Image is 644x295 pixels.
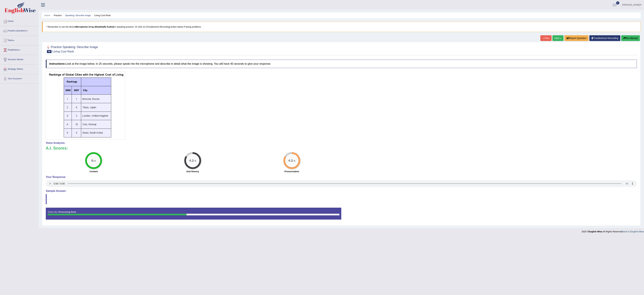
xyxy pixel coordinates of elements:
a: Practice Questions [0,26,38,35]
button: Report Question [564,35,588,41]
li: Living Cost Rank [91,14,111,17]
div: 2025 © All Rights Reserved [582,228,644,233]
span: 0 [616,1,620,5]
button: Re-Attempt [621,35,640,41]
strong: English Wise. [589,230,603,233]
a: Back to English Wise [622,230,644,233]
h4: Voice Analysis: [46,141,637,144]
a: « Prev [540,35,551,41]
label: Oral fluency [186,170,199,173]
strong: A.I. Processing Done [54,211,76,213]
small: / 5 [194,160,196,162]
a: Success Stories [0,55,38,63]
big: 6 [91,159,93,162]
b: A.I. Scores: [46,146,68,150]
a: Home [44,14,50,17]
blockquote: . [46,194,637,204]
small: / 5 [293,160,295,162]
h2: Practice Speaking: Describe Image [46,45,98,53]
b: Microphone Array (Realtek(R) Audio) [75,26,114,28]
b: Instructions: [49,62,65,65]
a: Your Account [0,74,38,82]
label: Pronunciation [284,170,299,173]
big: 4.2 [189,159,194,162]
small: / 6 [93,160,96,162]
big: 4.2 [288,159,293,162]
a: Troubleshoot Recording [589,35,620,41]
h4: Sample Answer: [46,189,637,193]
a: Tests [0,36,38,44]
a: Predictions [0,45,38,54]
label: Content [90,170,98,173]
li: Practice [51,14,62,17]
a: Home [0,17,38,25]
h4: Your Response: [46,176,637,179]
div: Status: [46,208,341,219]
blockquote: * Remember to use the device for speaking practice. Or click on [Troubleshoot Recording] button b... [42,22,641,32]
h4: Look at the image below. In 25 seconds, please speak into the microphone and describe in detail w... [46,60,637,68]
span: 44 [47,50,51,53]
small: Living Cost Rank [52,50,74,53]
a: Speaking: Describe Image [65,14,91,17]
a: Next » [552,35,563,41]
a: Strategy Videos [0,65,38,73]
